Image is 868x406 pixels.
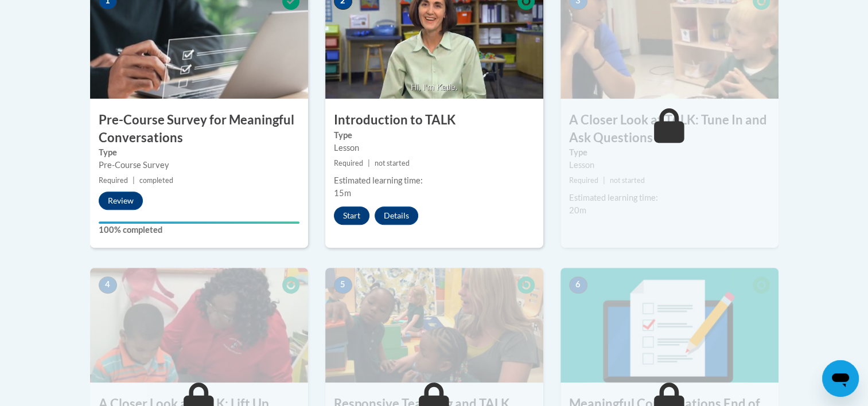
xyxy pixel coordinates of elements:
[375,206,418,225] button: Details
[560,111,779,147] h3: A Closer Look at TALK: Tune In and Ask Questions
[560,268,779,382] img: Course Image
[133,176,135,185] span: |
[822,360,859,397] iframe: Button to launch messaging window
[325,268,543,382] img: Course Image
[99,224,299,236] label: 100% completed
[610,176,645,185] span: not started
[99,146,299,159] label: Type
[139,176,173,185] span: completed
[569,192,770,204] div: Estimated learning time:
[99,176,128,185] span: Required
[334,129,535,142] label: Type
[99,276,117,294] span: 4
[569,276,587,294] span: 6
[334,174,535,187] div: Estimated learning time:
[375,159,410,167] span: not started
[334,142,535,154] div: Lesson
[569,176,598,185] span: Required
[334,276,352,294] span: 5
[325,111,543,129] h3: Introduction to TALK
[99,221,299,224] div: Your progress
[334,206,369,225] button: Start
[334,188,351,198] span: 15m
[99,192,143,210] button: Review
[90,268,308,382] img: Course Image
[334,159,363,167] span: Required
[90,111,308,147] h3: Pre-Course Survey for Meaningful Conversations
[569,205,586,215] span: 20m
[368,159,370,167] span: |
[603,176,605,185] span: |
[569,159,770,171] div: Lesson
[99,159,299,171] div: Pre-Course Survey
[569,146,770,159] label: Type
